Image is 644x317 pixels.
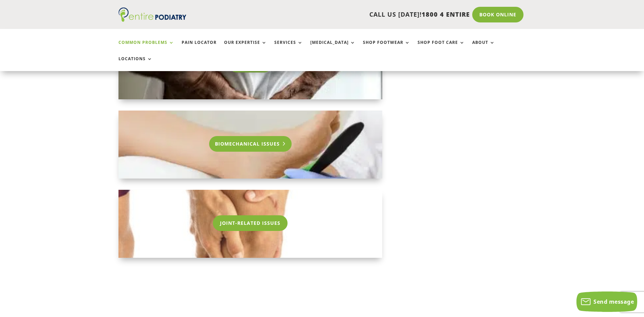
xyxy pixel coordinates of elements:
button: Send message [576,291,637,312]
a: [MEDICAL_DATA] [310,40,355,55]
a: Our Expertise [224,40,267,55]
a: About [472,40,495,55]
span: Send message [593,298,634,305]
a: Entire Podiatry [118,16,186,23]
a: Book Online [472,7,523,22]
a: Services [274,40,303,55]
a: Joint-Related Issues [213,215,288,231]
a: Shop Footwear [363,40,410,55]
a: Shop Foot Care [418,40,465,55]
a: Locations [118,56,152,71]
a: Pain Locator [182,40,217,55]
a: Common Problems [118,40,174,55]
p: CALL US [DATE]! [213,10,470,19]
span: 1800 4 ENTIRE [422,10,470,18]
a: Biomechanical Issues [209,136,292,152]
img: logo (1) [118,7,186,22]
